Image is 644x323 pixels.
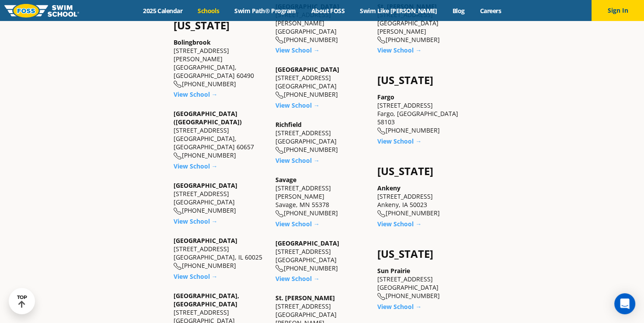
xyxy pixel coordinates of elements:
div: [STREET_ADDRESS] Ankeny, IA 50023 [PHONE_NUMBER] [377,184,470,218]
div: [STREET_ADDRESS][PERSON_NAME] Savage, MN 55378 [PHONE_NUMBER] [275,176,369,218]
a: Careers [472,7,508,15]
img: location-phone-o-icon.svg [174,207,182,215]
a: [GEOGRAPHIC_DATA] [174,181,237,190]
a: Ankeny [377,184,400,192]
div: [STREET_ADDRESS] [GEOGRAPHIC_DATA][PERSON_NAME] [PHONE_NUMBER] [377,2,470,44]
a: View School → [275,156,320,165]
a: Schools [190,7,227,15]
a: Richfield [275,120,302,129]
img: FOSS Swim School Logo [4,4,79,18]
a: St. [PERSON_NAME] [275,294,335,302]
a: View School → [377,137,421,145]
a: Savage [275,176,296,184]
img: location-phone-o-icon.svg [174,263,182,270]
a: About FOSS [303,7,352,15]
div: [STREET_ADDRESS] [GEOGRAPHIC_DATA] [PHONE_NUMBER] [174,181,267,215]
div: [STREET_ADDRESS] [GEOGRAPHIC_DATA] [PHONE_NUMBER] [377,267,470,300]
a: View School → [275,274,320,283]
h4: [US_STATE] [377,165,470,177]
div: Open Intercom Messenger [614,293,635,314]
a: View School → [174,217,218,225]
div: [STREET_ADDRESS] [GEOGRAPHIC_DATA] [PHONE_NUMBER] [275,120,369,154]
a: [GEOGRAPHIC_DATA] ([GEOGRAPHIC_DATA]) [174,109,242,126]
img: location-phone-o-icon.svg [275,36,284,44]
a: View School → [275,101,320,109]
a: View School → [377,302,421,311]
h4: [US_STATE] [377,248,470,260]
div: [STREET_ADDRESS] [GEOGRAPHIC_DATA] [PHONE_NUMBER] [275,239,369,273]
a: Blog [445,7,472,15]
a: Swim Like [PERSON_NAME] [352,7,445,15]
a: View School → [174,90,218,98]
div: [STREET_ADDRESS][PERSON_NAME] [GEOGRAPHIC_DATA] [PHONE_NUMBER] [275,2,369,44]
img: location-phone-o-icon.svg [174,152,182,160]
div: [STREET_ADDRESS] [GEOGRAPHIC_DATA], [GEOGRAPHIC_DATA] 60657 [PHONE_NUMBER] [174,109,267,160]
img: location-phone-o-icon.svg [275,147,284,154]
a: Bolingbrook [174,38,211,46]
a: Sun Prairie [377,267,410,275]
img: location-phone-o-icon.svg [377,36,386,44]
a: View School → [275,220,320,228]
h4: [US_STATE] [174,19,267,32]
a: 2025 Calendar [136,7,190,15]
div: [STREET_ADDRESS][PERSON_NAME] [GEOGRAPHIC_DATA], [GEOGRAPHIC_DATA] 60490 [PHONE_NUMBER] [174,38,267,88]
a: View School → [377,46,421,54]
img: location-phone-o-icon.svg [377,293,386,300]
div: [STREET_ADDRESS] [GEOGRAPHIC_DATA], IL 60025 [PHONE_NUMBER] [174,236,267,270]
a: [GEOGRAPHIC_DATA] [275,239,339,247]
a: Swim Path® Program [227,7,303,15]
img: location-phone-o-icon.svg [174,81,182,88]
a: [GEOGRAPHIC_DATA] [174,236,237,245]
a: View School → [275,46,320,54]
img: location-phone-o-icon.svg [377,127,386,135]
div: TOP [17,295,27,308]
a: View School → [174,272,218,281]
img: location-phone-o-icon.svg [275,210,284,218]
img: location-phone-o-icon.svg [377,210,386,218]
div: [STREET_ADDRESS] [GEOGRAPHIC_DATA] [PHONE_NUMBER] [275,65,369,99]
a: View School → [174,162,218,170]
a: Fargo [377,93,394,101]
h4: [US_STATE] [377,74,470,86]
a: View School → [377,220,421,228]
img: location-phone-o-icon.svg [275,265,284,272]
a: [GEOGRAPHIC_DATA], [GEOGRAPHIC_DATA] [174,291,239,308]
div: [STREET_ADDRESS] Fargo, [GEOGRAPHIC_DATA] 58103 [PHONE_NUMBER] [377,93,470,135]
a: [GEOGRAPHIC_DATA] [275,65,339,74]
img: location-phone-o-icon.svg [275,91,284,99]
